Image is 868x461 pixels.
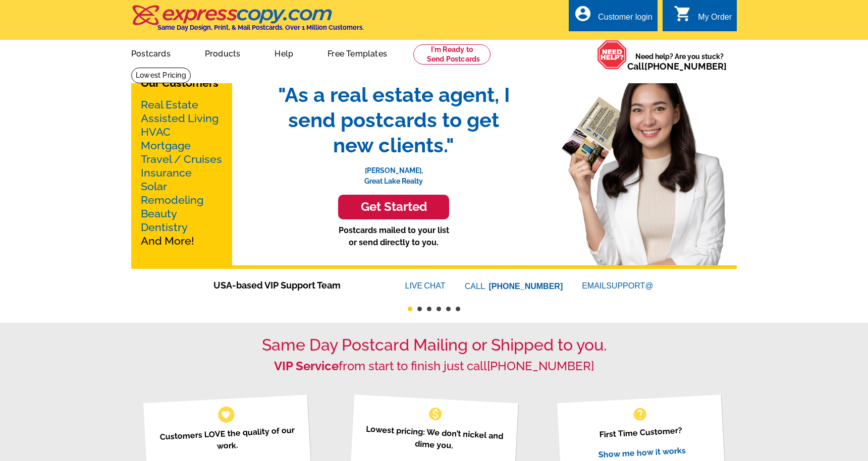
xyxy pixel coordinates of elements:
button: 2 of 6 [417,307,422,311]
a: Real Estate [141,98,198,111]
font: SUPPORT@ [606,280,655,292]
a: Beauty [141,207,177,220]
a: shopping_cart My Order [674,11,732,24]
span: monetization_on [427,406,444,422]
h4: Same Day Design, Print, & Mail Postcards. Over 1 Million Customers. [157,24,364,31]
a: Insurance [141,166,192,179]
font: LIVE [405,280,424,292]
a: Get Started [267,195,520,219]
a: Remodeling [141,194,203,206]
a: Show me how it works [598,445,686,459]
a: Postcards [115,41,187,65]
a: Dentistry [141,221,188,234]
img: help [597,40,627,70]
h3: Get Started [351,200,437,214]
i: shopping_cart [674,5,692,23]
button: 6 of 6 [456,307,460,311]
button: 1 of 6 [408,307,412,311]
div: Customer login [598,13,653,27]
a: Assisted Living [141,112,219,125]
font: CALL [465,280,486,293]
p: Postcards mailed to your list or send directly to you. [267,224,520,249]
a: Help [258,41,309,65]
a: Mortgage [141,139,191,152]
span: Need help? Are you stuck? [627,51,732,72]
span: USA-based VIP Support Team [213,278,375,292]
strong: VIP Service [274,359,339,373]
a: HVAC [141,126,171,138]
a: [PHONE_NUMBER] [487,359,594,373]
a: Products [189,41,257,65]
p: [PERSON_NAME], Great Lake Realty [267,158,520,187]
span: "As a real estate agent, I send postcards to get new clients." [267,82,520,158]
button: 5 of 6 [446,307,451,311]
span: help [632,406,648,422]
h2: from start to finish just call [131,359,737,374]
a: [PHONE_NUMBER] [644,61,727,72]
a: Free Templates [311,41,403,65]
a: Travel / Cruises [141,153,222,165]
a: EMAILSUPPORT@ [582,281,655,290]
a: account_circle Customer login [574,11,653,24]
p: Customers LOVE the quality of our work. [155,424,298,455]
button: 3 of 6 [427,307,431,311]
a: LIVECHAT [405,281,446,290]
p: First Time Customer? [569,423,712,442]
p: Lowest pricing: We don’t nickel and dime you. [362,423,505,454]
p: And More! [141,98,223,248]
h1: Same Day Postcard Mailing or Shipped to you. [131,335,737,355]
a: Solar [141,180,167,193]
span: Call [627,61,727,72]
a: [PHONE_NUMBER] [489,282,563,291]
button: 4 of 6 [437,307,441,311]
span: favorite [221,409,231,420]
a: Same Day Design, Print, & Mail Postcards. Over 1 Million Customers. [131,12,364,31]
i: account_circle [574,5,592,23]
div: My Order [698,13,732,27]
